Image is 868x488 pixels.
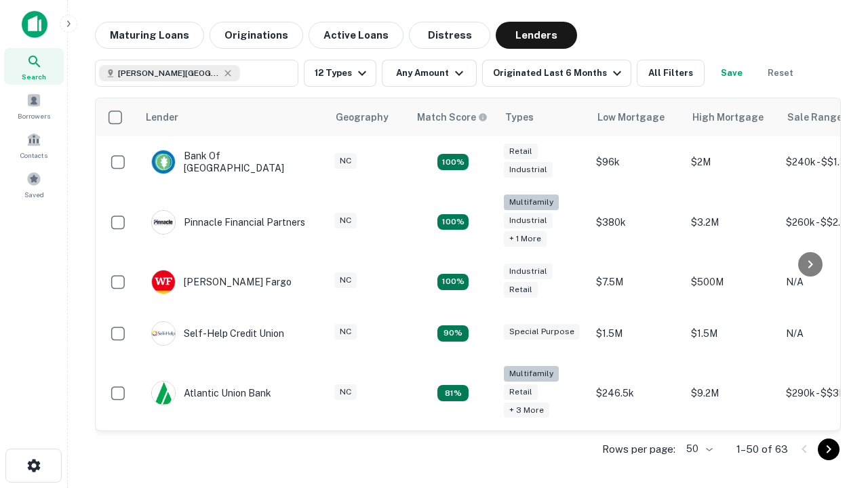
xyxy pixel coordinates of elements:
[684,98,779,136] th: High Mortgage
[152,150,175,174] img: picture
[437,214,469,230] div: Matching Properties: 22, hasApolloMatch: undefined
[437,385,469,401] div: Matching Properties: 10, hasApolloMatch: undefined
[138,98,328,136] th: Lender
[736,441,788,457] p: 1–50 of 63
[95,22,204,49] button: Maturing Loans
[22,11,47,38] img: capitalize-icon.png
[18,110,50,121] span: Borrowers
[151,150,314,174] div: Bank Of [GEOGRAPHIC_DATA]
[710,60,753,87] button: Save your search to get updates of matches that match your search criteria.
[4,48,64,85] a: Search
[417,110,488,125] div: Capitalize uses an advanced AI algorithm to match your search with the best lender. The match sco...
[22,71,46,82] span: Search
[800,336,868,401] iframe: Chat Widget
[152,270,175,293] img: picture
[4,87,64,124] a: Borrowers
[589,308,684,359] td: $1.5M
[309,22,403,49] button: Active Loans
[597,109,665,125] div: Low Mortgage
[684,136,779,188] td: $2M
[152,382,175,405] img: picture
[334,324,357,340] div: NC
[684,359,779,428] td: $9.2M
[151,381,271,405] div: Atlantic Union Bank
[505,109,534,125] div: Types
[493,65,625,81] div: Originated Last 6 Months
[589,98,684,136] th: Low Mortgage
[482,60,631,87] button: Originated Last 6 Months
[504,195,559,210] div: Multifamily
[4,127,64,163] a: Contacts
[504,366,559,382] div: Multifamily
[152,211,175,234] img: picture
[692,109,764,125] div: High Mortgage
[437,325,469,342] div: Matching Properties: 11, hasApolloMatch: undefined
[334,213,357,228] div: NC
[4,166,64,203] a: Saved
[504,282,538,298] div: Retail
[20,150,47,161] span: Contacts
[382,60,477,87] button: Any Amount
[504,213,553,228] div: Industrial
[146,109,178,125] div: Lender
[504,324,580,340] div: Special Purpose
[504,384,538,400] div: Retail
[504,144,538,159] div: Retail
[334,272,357,288] div: NC
[589,136,684,188] td: $96k
[24,189,44,200] span: Saved
[151,210,305,235] div: Pinnacle Financial Partners
[334,153,357,169] div: NC
[334,384,357,400] div: NC
[152,322,175,345] img: picture
[151,270,292,294] div: [PERSON_NAME] Fargo
[504,231,547,247] div: + 1 more
[496,22,577,49] button: Lenders
[437,154,469,170] div: Matching Properties: 15, hasApolloMatch: undefined
[818,439,840,460] button: Go to next page
[684,308,779,359] td: $1.5M
[681,439,715,459] div: 50
[304,60,376,87] button: 12 Types
[759,60,802,87] button: Reset
[151,321,284,346] div: Self-help Credit Union
[336,109,389,125] div: Geography
[589,256,684,308] td: $7.5M
[417,110,485,125] h6: Match Score
[437,274,469,290] div: Matching Properties: 14, hasApolloMatch: undefined
[602,441,675,457] p: Rows per page:
[409,98,497,136] th: Capitalize uses an advanced AI algorithm to match your search with the best lender. The match sco...
[504,162,553,178] div: Industrial
[328,98,409,136] th: Geography
[409,22,490,49] button: Distress
[684,188,779,256] td: $3.2M
[589,188,684,256] td: $380k
[589,359,684,428] td: $246.5k
[504,403,549,418] div: + 3 more
[497,98,589,136] th: Types
[210,22,303,49] button: Originations
[637,60,705,87] button: All Filters
[504,264,553,279] div: Industrial
[684,256,779,308] td: $500M
[118,67,220,79] span: [PERSON_NAME][GEOGRAPHIC_DATA], [GEOGRAPHIC_DATA]
[787,109,842,125] div: Sale Range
